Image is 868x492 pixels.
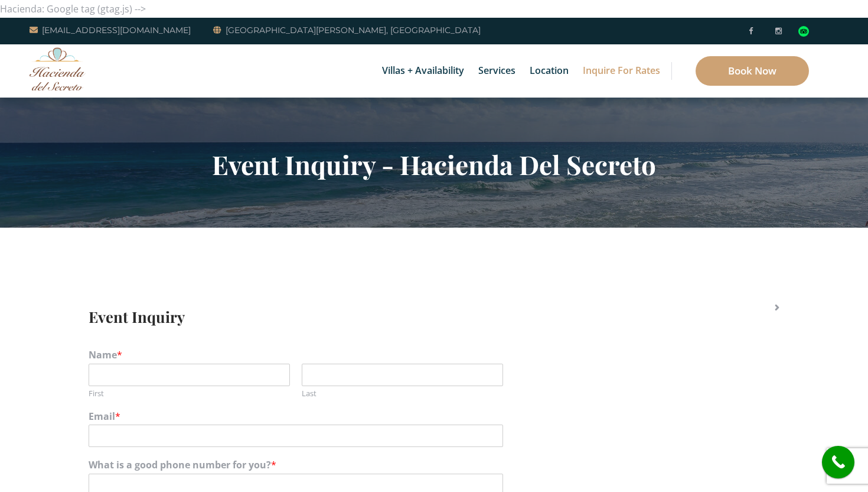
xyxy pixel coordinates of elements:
[302,389,503,399] label: Last
[30,23,191,37] a: [EMAIL_ADDRESS][DOMAIN_NAME]
[89,410,779,423] label: Email
[696,56,809,86] a: Book Now
[30,47,86,90] img: Awesome Logo
[472,44,521,98] a: Services
[89,305,779,329] h2: Event Inquiry
[822,446,854,478] a: call
[213,23,481,37] a: [GEOGRAPHIC_DATA][PERSON_NAME], [GEOGRAPHIC_DATA]
[89,459,779,471] label: What is a good phone number for you?
[825,449,851,475] i: call
[798,26,809,37] div: Read traveler reviews on Tripadvisor
[89,149,779,180] h2: Event Inquiry - Hacienda Del Secreto
[577,44,666,98] a: Inquire for Rates
[798,26,809,37] img: Tripadvisor_logomark.svg
[89,349,779,361] label: Name
[89,389,290,399] label: First
[376,44,470,98] a: Villas + Availability
[524,44,575,98] a: Location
